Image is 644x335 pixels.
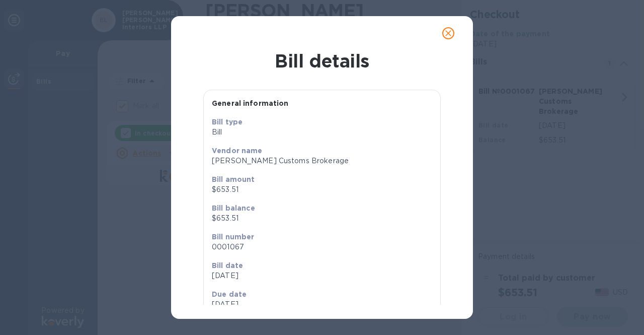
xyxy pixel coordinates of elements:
[212,242,432,252] p: 0001067
[212,261,243,270] b: Bill date
[212,271,432,281] p: [DATE]
[212,299,318,310] p: [DATE]
[212,156,432,166] p: [PERSON_NAME] Customs Brokerage
[179,50,465,72] h1: Bill details
[212,184,432,195] p: $653.51
[212,99,289,107] b: General information
[212,213,432,224] p: $653.51
[212,175,255,183] b: Bill amount
[212,127,432,138] p: Bill
[212,233,255,241] b: Bill number
[436,21,460,45] button: close
[212,118,243,126] b: Bill type
[212,290,247,298] b: Due date
[212,204,255,212] b: Bill balance
[212,147,263,155] b: Vendor name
